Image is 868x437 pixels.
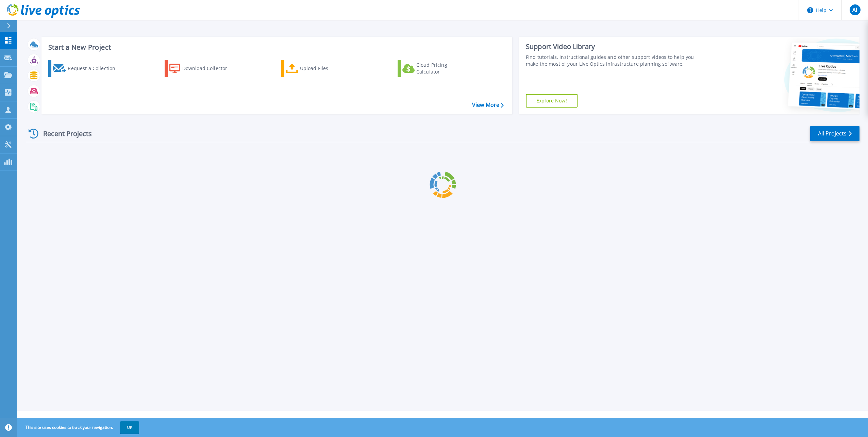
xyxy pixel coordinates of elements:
[300,62,354,75] div: Upload Files
[165,60,240,77] a: Download Collector
[182,62,237,75] div: Download Collector
[68,62,122,75] div: Request a Collection
[852,7,857,13] span: AI
[120,421,139,434] button: OK
[26,125,101,142] div: Recent Projects
[398,60,473,77] a: Cloud Pricing Calculator
[48,44,503,51] h3: Start a New Project
[526,42,702,51] div: Support Video Library
[48,60,124,77] a: Request a Collection
[526,54,702,67] div: Find tutorials, instructional guides and other support videos to help you make the most of your L...
[281,60,357,77] a: Upload Files
[19,421,139,434] span: This site uses cookies to track your navigation.
[526,94,578,108] a: Explore Now!
[472,102,504,108] a: View More
[416,62,471,75] div: Cloud Pricing Calculator
[810,126,859,141] a: All Projects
